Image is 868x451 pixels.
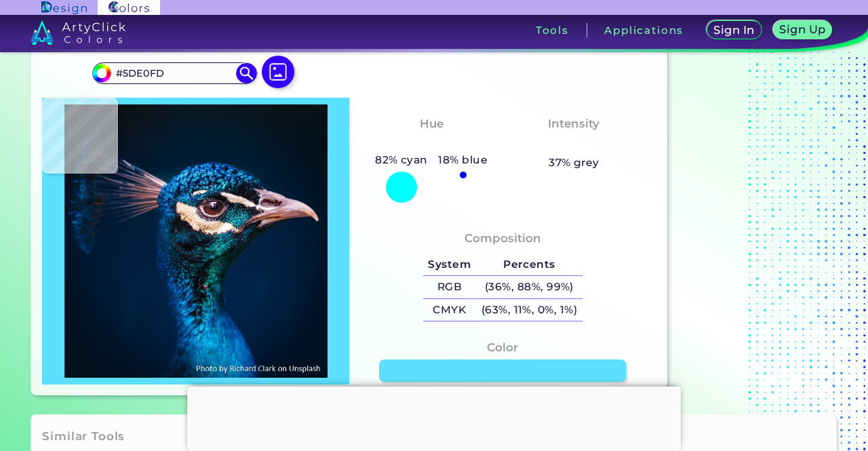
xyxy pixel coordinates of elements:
[673,17,842,401] iframe: Advertisement
[604,25,684,35] h3: Applications
[536,25,569,35] h3: Tools
[715,25,753,35] h5: Sign In
[41,1,87,14] img: ArtyClick Design logo
[476,254,583,276] h5: Percents
[423,254,476,276] h5: System
[542,136,606,152] h3: Medium
[548,114,599,134] h4: Intensity
[549,154,599,172] h5: 37% grey
[423,276,476,298] h5: RGB
[262,56,294,88] img: icon picture
[433,151,493,169] h5: 18% blue
[387,136,475,152] h3: Bluish Cyan
[42,429,125,445] h3: Similar Tools
[370,151,433,169] h5: 82% cyan
[709,22,759,39] a: Sign In
[49,104,342,378] img: img_pavlin.jpg
[781,24,823,35] h5: Sign Up
[476,276,583,298] h5: (36%, 88%, 99%)
[775,22,829,39] a: Sign Up
[476,299,583,321] h5: (63%, 11%, 0%, 1%)
[423,299,476,321] h5: CMYK
[111,64,237,82] input: type color..
[465,229,541,248] h4: Composition
[187,387,681,448] iframe: Advertisement
[236,63,256,83] img: icon search
[487,338,518,357] h4: Color
[420,114,443,134] h4: Hue
[31,20,126,45] img: logo_artyclick_colors_white.svg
